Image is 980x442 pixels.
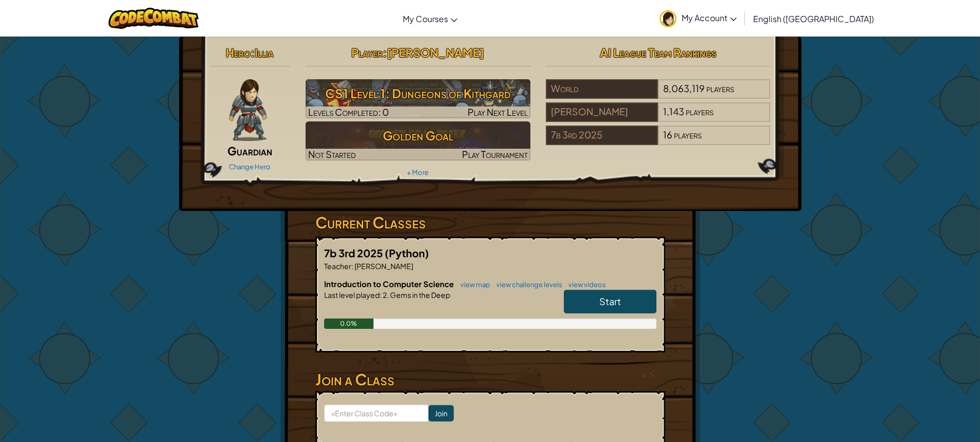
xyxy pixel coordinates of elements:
[455,280,490,289] a: view map
[306,121,530,161] a: Golden GoalNot StartedPlay Tournament
[306,124,530,147] h3: Golden Goal
[385,246,429,259] span: (Python)
[546,79,658,99] div: World
[654,2,742,34] a: My Account
[324,261,351,271] span: Teacher
[660,10,676,27] img: avatar
[546,112,771,124] a: [PERSON_NAME]1,143players
[468,106,528,118] span: Play Next Level
[380,290,382,299] span: :
[315,368,665,391] h3: Join a Class
[748,5,879,32] a: English ([GEOGRAPHIC_DATA])
[351,261,353,271] span: :
[599,295,621,307] span: Start
[324,279,455,289] span: Introduction to Computer Science
[663,82,705,94] span: 8,063,119
[109,8,199,29] img: CodeCombat logo
[600,45,717,60] span: AI League Team Rankings
[682,12,737,23] span: My Account
[251,45,255,60] span: :
[229,163,271,171] a: Change Hero
[226,45,251,60] span: Hero
[383,45,387,60] span: :
[306,121,530,161] img: Golden Goal
[308,106,389,118] span: Levels Completed: 0
[382,290,389,299] span: 2.
[324,246,385,259] span: 7b 3rd 2025
[324,404,429,422] input: <Enter Class Code>
[229,79,266,141] img: guardian-pose.png
[407,168,429,176] a: + More
[308,148,356,160] span: Not Started
[706,82,734,94] span: players
[315,211,665,234] h3: Current Classes
[663,129,672,140] span: 16
[387,45,484,60] span: [PERSON_NAME]
[398,5,462,32] a: My Courses
[663,105,684,117] span: 1,143
[255,45,274,60] span: Illia
[546,135,771,147] a: 7b 3rd 202516players
[389,290,450,299] span: Gems in the Deep
[429,405,454,421] input: Join
[546,126,658,145] div: 7b 3rd 2025
[753,13,874,24] span: English ([GEOGRAPHIC_DATA])
[353,261,413,271] span: [PERSON_NAME]
[324,319,374,329] div: 0.0%
[674,129,702,140] span: players
[563,280,606,289] a: view videos
[546,102,658,122] div: [PERSON_NAME]
[462,148,528,160] span: Play Tournament
[351,45,383,60] span: Player
[686,105,714,117] span: players
[403,13,448,24] span: My Courses
[227,144,272,158] span: Guardian
[324,290,380,299] span: Last level played
[306,79,530,118] img: CS1 Level 1: Dungeons of Kithgard
[306,79,530,118] a: Play Next Level
[546,89,771,101] a: World8,063,119players
[306,82,530,105] h3: CS1 Level 1: Dungeons of Kithgard
[491,280,562,289] a: view challenge levels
